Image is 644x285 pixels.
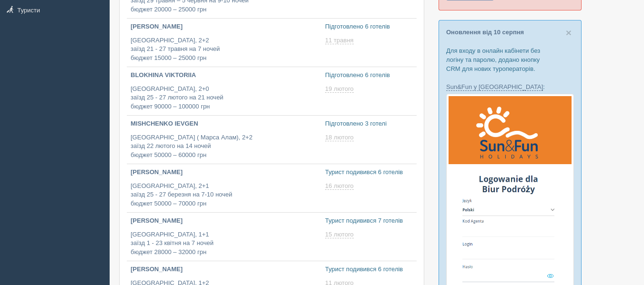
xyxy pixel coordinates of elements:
[131,119,317,128] p: MISHCHENKO IEVGEN
[131,265,317,274] p: [PERSON_NAME]
[325,71,413,80] p: Підготовлено 6 готелів
[566,28,572,38] button: Close
[446,83,543,91] a: Sun&Fun у [GEOGRAPHIC_DATA]
[325,85,355,93] a: 19 лютого
[325,37,354,44] span: 11 травня
[131,230,317,257] p: [GEOGRAPHIC_DATA], 1+1 заїзд 1 - 23 квітня на 7 ночей бюджет 28000 – 32000 грн
[325,216,413,226] p: Турист подивився 7 готелів
[325,231,354,238] span: 15 лютого
[131,216,317,226] p: [PERSON_NAME]
[127,116,321,164] a: MISHCHENKO IEVGEN [GEOGRAPHIC_DATA] ( Марса Алам), 2+2заїзд 22 лютого на 14 ночейбюджет 50000 – 6...
[127,19,321,67] a: [PERSON_NAME] [GEOGRAPHIC_DATA], 2+2заїзд 21 - 27 травня на 7 ночейбюджет 15000 – 25000 грн
[127,213,321,261] a: [PERSON_NAME] [GEOGRAPHIC_DATA], 1+1заїзд 1 - 23 квітня на 7 ночейбюджет 28000 – 32000 грн
[325,265,413,274] p: Турист подивився 6 готелів
[325,134,355,141] a: 18 лютого
[131,71,317,80] p: BLOKHINA VIKTORIIA
[131,133,317,160] p: [GEOGRAPHIC_DATA] ( Марса Алам), 2+2 заїзд 22 лютого на 14 ночей бюджет 50000 – 60000 грн
[131,168,317,177] p: [PERSON_NAME]
[325,37,355,44] a: 11 травня
[127,67,321,115] a: BLOKHINA VIKTORIIA [GEOGRAPHIC_DATA], 2+0заїзд 25 - 27 лютого на 21 ночейбюджет 90000 – 100000 грн
[131,22,317,31] p: [PERSON_NAME]
[446,82,574,91] p: :
[325,231,355,238] a: 15 лютого
[325,134,354,141] span: 18 лютого
[131,85,317,111] p: [GEOGRAPHIC_DATA], 2+0 заїзд 25 - 27 лютого на 21 ночей бюджет 90000 – 100000 грн
[131,36,317,63] p: [GEOGRAPHIC_DATA], 2+2 заїзд 21 - 27 травня на 7 ночей бюджет 15000 – 25000 грн
[566,27,572,38] span: ×
[446,46,574,73] p: Для входу в онлайн кабінети без логіну та паролю, додано кнопку CRM для нових туроператорів.
[325,119,413,128] p: Підготовлено 3 готелі
[325,182,355,190] a: 16 лютого
[446,29,524,36] a: Оновлення від 10 серпня
[325,22,413,31] p: Підготовлено 6 готелів
[325,168,413,177] p: Турист подивився 6 готелів
[325,182,354,190] span: 16 лютого
[131,182,317,208] p: [GEOGRAPHIC_DATA], 2+1 заїзд 25 - 27 березня на 7-10 ночей бюджет 50000 – 70000 грн
[127,164,321,212] a: [PERSON_NAME] [GEOGRAPHIC_DATA], 2+1заїзд 25 - 27 березня на 7-10 ночейбюджет 50000 – 70000 грн
[325,85,354,93] span: 19 лютого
